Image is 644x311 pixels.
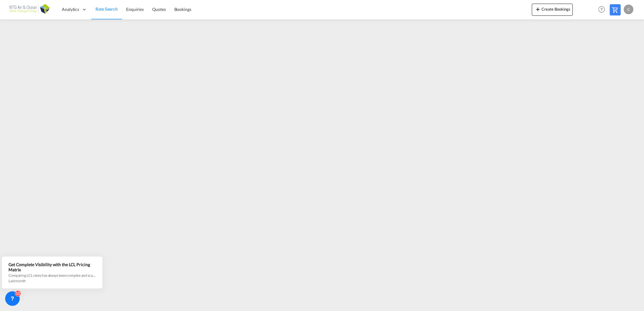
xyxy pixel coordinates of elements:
[62,6,79,12] span: Analytics
[532,4,573,16] button: icon-plus 400-fgCreate Bookings
[624,5,633,14] div: C
[152,7,166,12] span: Quotes
[596,4,610,15] div: Help
[9,3,50,16] img: af31b1c0b01f11ecbc353f8e72265e29.png
[534,5,542,13] md-icon: icon-plus 400-fg
[174,7,191,12] span: Bookings
[126,7,144,12] span: Enquiries
[596,4,607,15] span: Help
[96,6,118,12] span: Rate Search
